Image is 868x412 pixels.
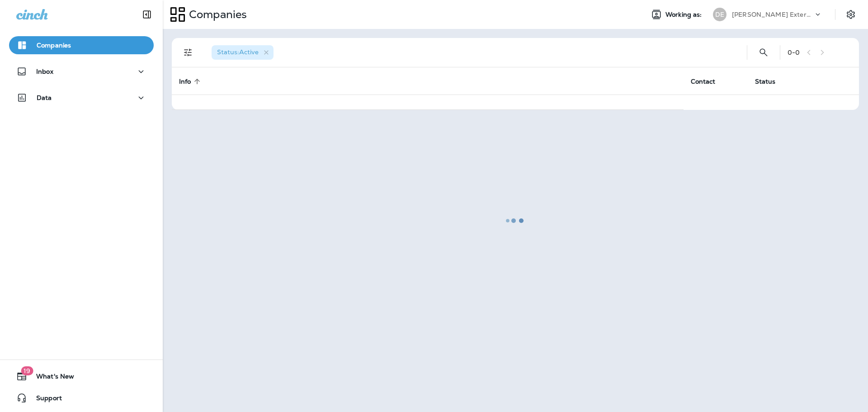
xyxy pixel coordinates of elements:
[732,11,813,18] p: [PERSON_NAME] Exterminating
[9,367,154,385] button: 19What's New
[185,8,247,21] p: Companies
[27,394,62,405] span: Support
[134,5,160,24] button: Collapse Sidebar
[713,8,726,21] div: DE
[9,389,154,407] button: Support
[9,62,154,81] button: Inbox
[843,6,859,23] button: Settings
[37,42,71,49] p: Companies
[21,366,33,375] span: 19
[36,68,53,75] p: Inbox
[27,373,74,384] span: What's New
[9,36,154,54] button: Companies
[665,11,704,19] span: Working as:
[9,89,154,107] button: Data
[37,94,52,101] p: Data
